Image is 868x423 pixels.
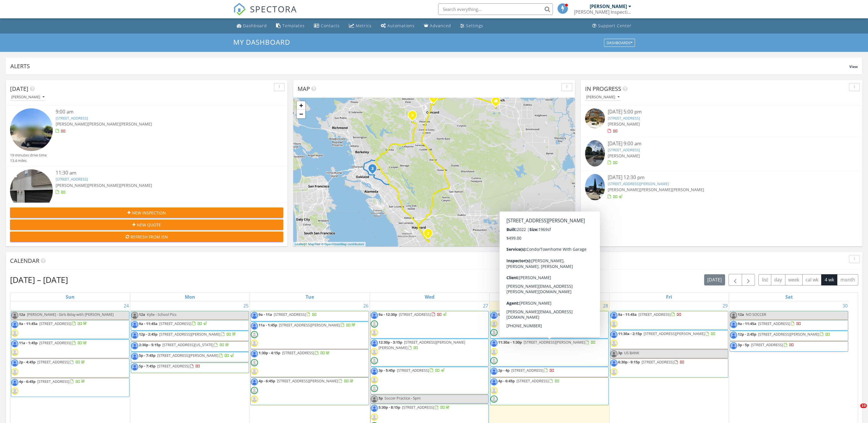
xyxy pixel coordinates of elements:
[608,187,640,192] span: [PERSON_NAME]
[610,350,617,357] img: 110415526368828410071.jpg
[466,23,483,28] div: Settings
[412,115,416,118] div: 2602 Pebble Beach Loop, Lafayette, CA 94549
[729,274,742,286] button: Previous
[162,342,213,347] span: [STREET_ADDRESS][US_STATE]
[297,101,305,110] a: Zoom in
[147,312,176,317] span: Kylie - School Pics
[371,385,378,392] img: default-user-f0147aede5fd5fa78ca7ade42f37bd4542148d508eef1c3d3ea960f66861d68b.jpg
[159,321,191,326] span: [STREET_ADDRESS]
[730,332,737,339] img: 110415526368828410071.jpg
[585,140,858,168] a: [DATE] 9:00 am [STREET_ADDRESS] [PERSON_NAME]
[371,167,374,171] i: 3
[511,368,543,373] span: [STREET_ADDRESS]
[730,341,848,352] a: 3p - 5p [STREET_ADDRESS]
[608,121,640,127] span: [PERSON_NAME]
[618,359,685,365] a: 6:30p - 9:15p [STREET_ADDRESS]
[378,405,450,410] a: 5:30p - 8:15p [STREET_ADDRESS]
[321,242,364,246] a: © OpenStreetMap contributors
[544,293,555,301] a: Thursday
[490,377,608,405] a: 4p - 6:45p [STREET_ADDRESS]
[642,359,674,365] span: [STREET_ADDRESS]
[785,274,803,285] button: week
[312,21,342,31] a: Contacts
[274,312,306,317] span: [STREET_ADDRESS]
[610,340,617,347] img: default-user-f0147aede5fd5fa78ca7ade42f37bd4542148d508eef1c3d3ea960f66861d68b.jpg
[131,331,249,341] a: 12p - 2:45p [STREET_ADDRESS][PERSON_NAME]
[370,311,489,339] a: 9a - 12:30p [STREET_ADDRESS]
[56,183,88,188] span: [PERSON_NAME]
[585,93,621,101] button: [PERSON_NAME]
[738,332,830,337] a: 12p - 2:45p [STREET_ADDRESS][PERSON_NAME]
[11,320,129,339] a: 9a - 11:45a [STREET_ADDRESS]
[730,321,737,328] img: 110415526368828410071.jpg
[88,183,120,188] span: [PERSON_NAME]
[251,359,258,366] img: default-user-f0147aede5fd5fa78ca7ade42f37bd4542148d508eef1c3d3ea960f66861d68b.jpg
[10,220,283,230] button: New Quote
[131,363,138,371] img: 110415526368828410071.jpg
[738,312,744,317] span: 12a
[618,331,716,336] a: 11:30a - 2:15p [STREET_ADDRESS][PERSON_NAME]
[524,340,585,345] span: [STREET_ADDRESS][PERSON_NAME]
[746,312,766,317] span: NO SOCCER
[387,23,415,28] div: Automations
[608,153,640,158] span: [PERSON_NAME]
[618,331,642,336] span: 11:30a - 2:15p
[11,387,18,395] img: default-user-f0147aede5fd5fa78ca7ade42f37bd4542148d508eef1c3d3ea960f66861d68b.jpg
[259,350,331,355] a: 1:30p - 4:15p [STREET_ADDRESS]
[19,340,88,345] a: 11a - 1:45p [STREET_ADDRESS]
[139,321,158,326] span: 9a - 11:45a
[490,329,498,336] img: default-user-f0147aede5fd5fa78ca7ade42f37bd4542148d508eef1c3d3ea960f66861d68b.jpg
[590,21,634,31] a: Support Center
[371,329,378,336] img: default-user-f0147aede5fd5fa78ca7ade42f37bd4542148d508eef1c3d3ea960f66861d68b.jpg
[11,312,18,319] img: 110415526368828410071.jpg
[56,115,88,121] a: [STREET_ADDRESS]
[10,207,283,218] button: New Inspection
[771,274,785,285] button: day
[607,41,632,45] div: Dashboards
[784,293,794,301] a: Saturday
[19,359,86,365] a: 2p - 4:45p [STREET_ADDRESS]
[371,357,378,364] img: default-user-f0147aede5fd5fa78ca7ade42f37bd4542148d508eef1c3d3ea960f66861d68b.jpg
[56,108,261,115] div: 9:00 am
[233,8,297,20] a: SPECTORA
[251,378,258,385] img: 110415526368828410071.jpg
[131,320,249,330] a: 9a - 11:45a [STREET_ADDRESS]
[498,368,510,373] span: 2p - 4p
[610,330,728,349] a: 11:30a - 2:15p [STREET_ADDRESS][PERSON_NAME]
[11,95,44,99] div: [PERSON_NAME]
[371,376,378,383] img: default-user-f0147aede5fd5fa78ca7ade42f37bd4542148d508eef1c3d3ea960f66861d68b.jpg
[259,312,272,317] span: 9a - 11a
[618,312,637,317] span: 9a - 11:45a
[274,21,307,31] a: Templates
[610,320,617,328] img: default-user-f0147aede5fd5fa78ca7ade42f37bd4542148d508eef1c3d3ea960f66861d68b.jpg
[458,21,486,31] a: Settings
[586,95,620,99] div: [PERSON_NAME]
[585,174,605,200] img: 9274942%2Fcover_photos%2FaKBhgWfvVonR1ntyplM9%2Fsmall.jpg
[10,108,53,151] img: streetview
[259,350,280,355] span: 1:30p - 4:15p
[848,404,862,417] iframe: Intercom live chat
[371,395,378,403] img: 110415526368828410071.jpg
[139,353,235,358] a: 5p - 7:45p [STREET_ADDRESS][PERSON_NAME]
[131,363,249,373] a: 5p - 7:45p [STREET_ADDRESS]
[434,97,437,101] div: 3561 Falcon Dr, Concord, CA 94520
[730,342,737,349] img: 110415526368828410071.jpg
[618,350,622,355] span: 3p
[10,62,849,70] div: Alerts
[490,357,498,364] img: default-user-f0147aede5fd5fa78ca7ade42f37bd4542148d508eef1c3d3ea960f66861d68b.jpg
[640,187,672,192] span: [PERSON_NAME]
[139,332,237,337] a: 12p - 2:45p [STREET_ADDRESS][PERSON_NAME]
[11,340,18,347] img: 110415526368828410071.jpg
[428,233,432,236] div: 850 Heaven Ct, Hayward, CA 94544
[251,395,258,403] img: default-user-f0147aede5fd5fa78ca7ade42f37bd4542148d508eef1c3d3ea960f66861d68b.jpg
[378,312,397,317] span: 9a - 12:30p
[251,350,258,357] img: 110415526368828410071.jpg
[10,274,68,285] h2: [DATE] – [DATE]
[618,312,681,317] a: 9a - 11:45a [STREET_ADDRESS]
[498,312,517,317] span: 9a - 11:45a
[15,234,279,240] div: Refresh from ISN
[305,242,321,246] a: © MapTiler
[738,321,801,326] a: 9a - 11:45a [STREET_ADDRESS]
[638,312,671,317] span: [STREET_ADDRESS]
[297,110,305,118] a: Zoom out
